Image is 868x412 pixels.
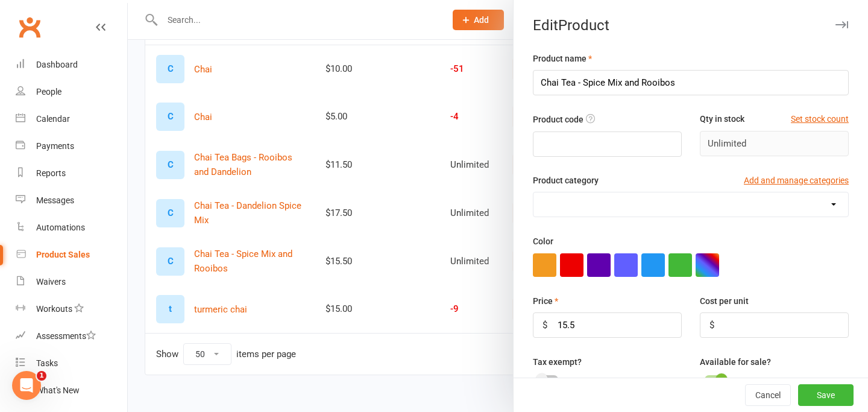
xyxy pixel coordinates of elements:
div: Tasks [36,358,58,368]
label: Available for sale? [700,355,771,369]
div: Payments [36,141,74,151]
div: $ [709,318,714,332]
a: Clubworx [14,12,45,42]
label: Cost per unit [700,294,749,308]
a: Assessments [16,323,127,350]
label: Price [533,294,558,308]
iframe: Intercom live chat [12,371,41,400]
span: 1 [37,371,46,381]
button: Add and manage categories [744,174,849,187]
div: Automations [36,223,85,232]
button: Set stock count [791,112,849,125]
div: Messages [36,195,74,205]
a: Dashboard [16,51,127,78]
a: Workouts [16,296,127,323]
div: $ [542,318,547,332]
label: Tax exempt? [533,355,582,369]
div: People [36,87,61,97]
label: Product category [533,174,599,187]
a: Payments [16,133,127,160]
label: Product name [533,52,592,65]
div: What's New [36,385,80,395]
a: What's New [16,377,127,404]
a: Tasks [16,350,127,377]
div: Waivers [36,277,66,287]
a: Product Sales [16,241,127,268]
div: Dashboard [36,60,78,69]
label: Product code [533,113,583,126]
div: Product Sales [36,250,90,259]
a: Automations [16,214,127,241]
a: Messages [16,187,127,214]
a: People [16,78,127,106]
a: Reports [16,160,127,187]
div: Workouts [36,304,72,314]
label: Qty in stock [700,112,744,125]
button: Save [798,384,854,406]
label: Color [533,235,553,248]
div: Calendar [36,114,70,124]
a: Waivers [16,268,127,296]
div: Assessments [36,331,96,341]
div: Edit Product [514,17,868,34]
div: Reports [36,168,66,178]
button: Cancel [745,384,791,406]
a: Calendar [16,106,127,133]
